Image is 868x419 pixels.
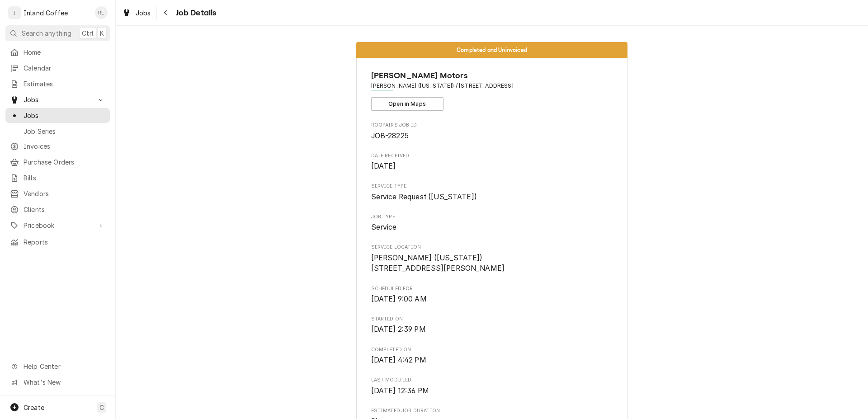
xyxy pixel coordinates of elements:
span: Address [371,82,613,90]
span: [PERSON_NAME] ([US_STATE]) [STREET_ADDRESS][PERSON_NAME] [371,254,505,273]
span: Estimated Job Duration [371,407,613,414]
span: Started On [371,315,613,323]
span: JOB-28225 [371,132,409,140]
a: Jobs [5,108,110,123]
div: Last Modified [371,377,613,396]
span: Jobs [136,8,151,18]
div: Started On [371,315,613,335]
span: Roopairs Job ID [371,122,613,129]
span: Create [24,404,44,411]
a: Go to Pricebook [5,218,110,233]
div: Status [356,42,627,58]
span: Reports [24,237,105,247]
span: Service Request ([US_STATE]) [371,193,477,201]
span: Last Modified [371,377,613,384]
span: Job Type [371,222,613,233]
span: Pricebook [24,221,92,230]
span: Purchase Orders [24,157,105,167]
a: Go to What's New [5,375,110,390]
span: Service Type [371,192,613,202]
div: Job Type [371,213,613,233]
span: Date Received [371,161,613,172]
a: Clients [5,202,110,217]
span: [DATE] 12:36 PM [371,386,429,395]
span: Clients [24,205,105,214]
span: Scheduled For [371,294,613,305]
div: Roopairs Job ID [371,122,613,141]
span: Invoices [24,141,105,151]
span: Started On [371,324,613,335]
span: Jobs [24,111,105,120]
span: K [100,28,104,38]
span: Completed On [371,355,613,366]
div: RE [95,6,108,19]
span: Service Location [371,244,613,251]
span: Scheduled For [371,285,613,292]
span: Service [371,223,397,231]
a: Home [5,45,110,60]
span: Completed and Uninvoiced [457,47,527,53]
span: Date Received [371,152,613,160]
span: Service Location [371,253,613,274]
button: Navigate back [159,5,173,20]
a: Bills [5,170,110,185]
span: Home [24,47,105,57]
span: [DATE] 9:00 AM [371,295,427,303]
span: Bills [24,173,105,183]
a: Jobs [118,5,155,20]
div: Service Type [371,183,613,202]
span: Completed On [371,346,613,353]
a: Estimates [5,76,110,91]
span: [DATE] 4:42 PM [371,356,426,364]
span: Job Type [371,213,613,221]
span: [DATE] 2:39 PM [371,325,426,334]
span: Job Series [24,127,105,136]
a: Go to Jobs [5,92,110,107]
span: What's New [24,377,104,387]
a: Reports [5,235,110,250]
span: Service Type [371,183,613,190]
span: [DATE] [371,162,396,170]
a: Purchase Orders [5,155,110,169]
button: Open in Maps [371,97,443,111]
button: Search anythingCtrlK [5,25,110,41]
div: I [8,6,21,19]
span: Last Modified [371,386,613,396]
span: Job Details [173,7,217,19]
div: Completed On [371,346,613,366]
a: Go to Help Center [5,359,110,374]
div: Scheduled For [371,285,613,305]
a: Vendors [5,186,110,201]
a: Invoices [5,139,110,154]
span: Help Center [24,362,104,371]
span: Ctrl [82,28,94,38]
div: Service Location [371,244,613,274]
span: Jobs [24,95,92,104]
span: Estimates [24,79,105,89]
div: Inland Coffee [24,8,68,18]
span: Roopairs Job ID [371,131,613,141]
div: Client Information [371,70,613,111]
span: Calendar [24,63,105,73]
div: Date Received [371,152,613,172]
div: Ruth Easley's Avatar [95,6,108,19]
span: Vendors [24,189,105,198]
span: Search anything [22,28,71,38]
span: C [99,403,104,412]
a: Job Series [5,124,110,139]
span: Name [371,70,613,82]
a: Calendar [5,61,110,75]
